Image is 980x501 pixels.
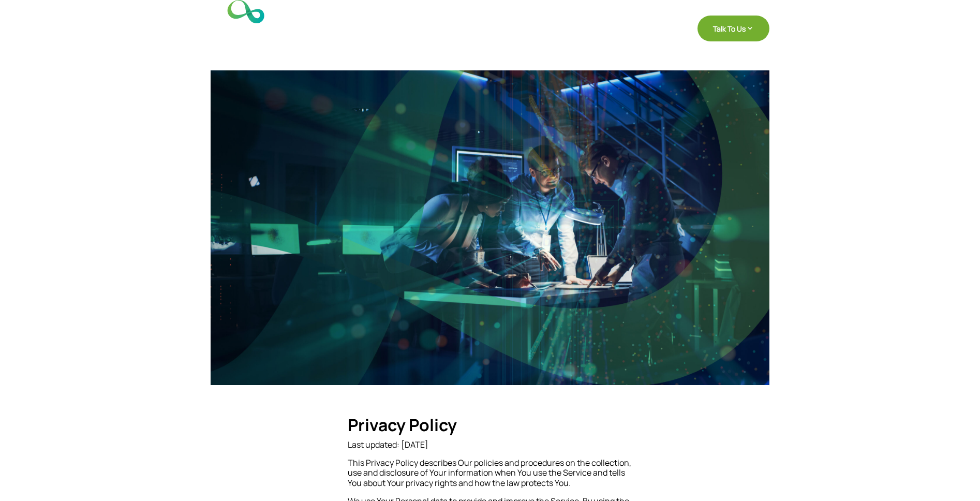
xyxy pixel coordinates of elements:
[664,25,685,49] a: About
[348,458,632,496] p: This Privacy Policy describes Our policies and procedures on the collection, use and disclosure o...
[697,16,769,41] a: Talk To Us
[348,414,457,436] span: Privacy Policy
[348,440,632,458] p: Last updated: [DATE]
[547,23,594,49] a: Services
[211,70,769,385] img: Diverse Team of Electronics Development Engineers Standing at the Desk Working with Documents, So...
[607,23,651,49] a: Insights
